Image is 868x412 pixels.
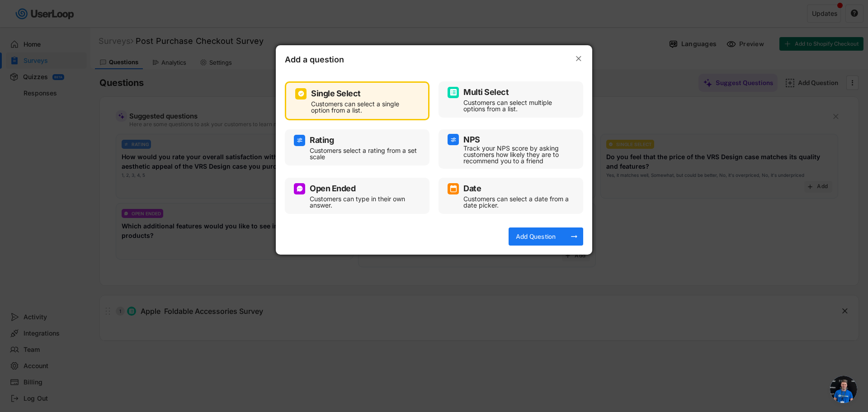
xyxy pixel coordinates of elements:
div: Customers select a rating from a set scale [310,147,418,160]
div: Track your NPS score by asking customers how likely they are to recommend you to a friend [463,145,572,164]
img: CalendarMajor.svg [450,185,457,192]
img: AdjustIcon.svg [450,136,457,143]
div: Rating [310,136,334,144]
img: CircleTickMinorWhite.svg [297,90,305,97]
img: ListMajor.svg [450,89,457,96]
div: NPS [463,136,480,144]
div: Open Ended [310,185,355,193]
div: Customers can type in their own answer. [310,196,418,208]
div: Customers can select a single option from a list. [311,101,417,114]
div: Open chat [830,376,857,403]
div: Date [463,185,481,193]
div: Add Question [513,232,558,241]
button:  [574,54,583,63]
text:  [576,54,581,63]
div: Customers can select multiple options from a list. [463,99,572,112]
img: ConversationMinor.svg [296,185,303,192]
button: arrow_right_alt [570,232,579,241]
div: Add a question [285,54,375,68]
div: Single Select [311,90,361,98]
div: Customers can select a date from a date picker. [463,196,572,208]
img: AdjustIcon.svg [296,137,303,144]
div: Multi Select [463,88,509,96]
